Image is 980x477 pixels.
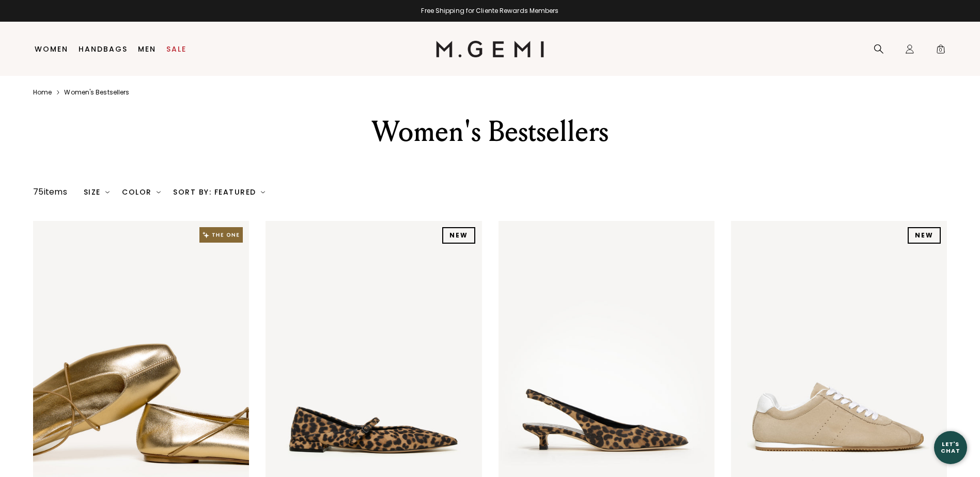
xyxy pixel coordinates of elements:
img: chevron-down.svg [261,190,265,194]
a: Women [35,45,68,53]
div: Size [84,188,110,196]
img: The One tag [199,227,243,243]
span: 0 [936,46,946,56]
a: Sale [166,45,186,53]
div: NEW [442,227,475,244]
div: Sort By: Featured [173,188,265,196]
div: Color [122,188,161,196]
a: Men [138,45,156,53]
img: M.Gemi [436,41,544,57]
div: NEW [908,227,941,244]
div: 75 items [33,186,67,198]
a: Home [33,88,52,97]
img: chevron-down.svg [105,190,110,194]
img: chevron-down.svg [157,190,161,194]
a: Women's bestsellers [64,88,129,97]
div: Let's Chat [934,441,967,454]
a: Handbags [79,45,128,53]
div: Women's Bestsellers [311,113,670,150]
